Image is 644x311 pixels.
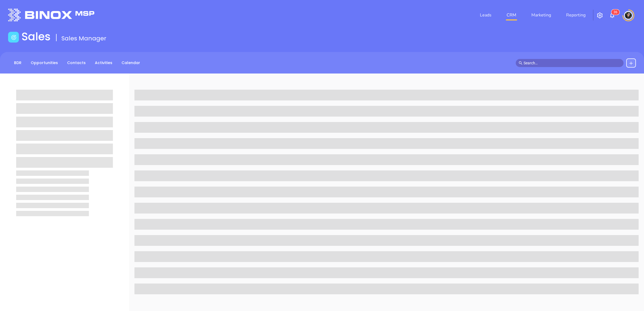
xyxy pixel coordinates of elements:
[504,10,518,20] a: CRM
[11,58,25,67] a: BDR
[611,9,619,15] sup: 36
[597,12,603,19] img: iconSetting
[524,60,621,66] input: Search…
[624,11,633,20] img: user
[61,34,106,43] span: Sales Manager
[92,58,116,67] a: Activities
[609,12,615,19] img: iconNotification
[64,58,89,67] a: Contacts
[27,58,61,67] a: Opportunities
[8,9,94,21] img: logo
[614,10,615,14] span: 3
[529,10,553,20] a: Marketing
[118,58,143,67] a: Calendar
[564,10,588,20] a: Reporting
[22,30,51,43] h1: Sales
[519,61,522,65] span: search
[478,10,494,20] a: Leads
[615,10,617,14] span: 6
